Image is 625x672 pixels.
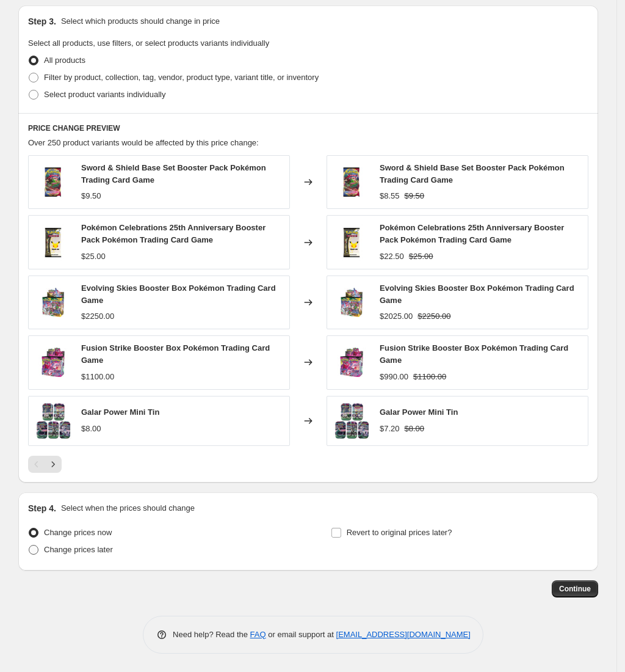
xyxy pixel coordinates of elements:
div: $9.50 [81,190,101,202]
div: $7.20 [380,423,400,435]
strike: $9.50 [405,190,425,202]
img: 9dc4f787-original_80x.jpg [35,344,71,381]
strike: $25.00 [409,250,433,263]
img: B5BBAD7B-F43E-49FF-9AB9-7B54F4E9BFC3_80x.jpg [35,224,71,261]
span: Change prices now [44,528,112,537]
strike: $2250.00 [417,310,450,323]
img: B5BBAD7B-F43E-49FF-9AB9-7B54F4E9BFC3_80x.jpg [333,224,370,261]
img: DB255FAF-7118-42B4-A86B-2D4A28DA4F95_80x.jpg [333,164,370,200]
div: $25.00 [81,250,106,263]
span: Fusion Strike Booster Box Pokémon Trading Card Game [81,343,270,365]
strike: $8.00 [405,423,425,435]
span: Sword & Shield Base Set Booster Pack Pokémon Trading Card Game [81,163,266,184]
h2: Step 4. [28,502,56,514]
a: [EMAIL_ADDRESS][DOMAIN_NAME] [336,630,471,639]
button: Continue [552,580,598,597]
div: $8.00 [81,423,101,435]
span: Change prices later [44,545,113,554]
span: Filter by product, collection, tag, vendor, product type, variant title, or inventory [44,73,319,82]
a: FAQ [250,630,266,639]
span: Galar Power Mini Tin [81,407,159,417]
img: 72232adb-original_80x.jpg [35,284,71,321]
button: Next [45,456,62,473]
p: Select which products should change in price [61,15,220,27]
span: Sword & Shield Base Set Booster Pack Pokémon Trading Card Game [380,163,565,184]
span: Fusion Strike Booster Box Pokémon Trading Card Game [380,343,568,365]
span: Pokémon Celebrations 25th Anniversary Booster Pack Pokémon Trading Card Game [81,223,266,244]
h2: Step 3. [28,15,56,27]
span: Need help? Read the [173,630,250,639]
span: Over 250 product variants would be affected by this price change: [28,138,259,147]
span: All products [44,56,85,65]
span: Evolving Skies Booster Box Pokémon Trading Card Game [380,283,574,305]
p: Select when the prices should change [61,502,195,514]
img: 72232adb-original_80x.jpg [333,284,370,321]
nav: Pagination [28,456,62,473]
img: 1d4c5489-original_80x.jpg [333,403,370,439]
div: $990.00 [380,371,408,383]
div: $22.50 [380,250,404,263]
span: Select product variants individually [44,90,165,99]
div: $1100.00 [81,371,114,383]
strike: $1100.00 [413,371,446,383]
span: Pokémon Celebrations 25th Anniversary Booster Pack Pokémon Trading Card Game [380,223,564,244]
img: 1d4c5489-original_80x.jpg [35,403,71,439]
img: 9dc4f787-original_80x.jpg [333,344,370,381]
span: Continue [559,584,591,594]
span: Revert to original prices later? [347,528,452,537]
span: Select all products, use filters, or select products variants individually [28,38,269,48]
span: or email support at [266,630,336,639]
div: $8.55 [380,190,400,202]
div: $2025.00 [380,310,413,323]
span: Evolving Skies Booster Box Pokémon Trading Card Game [81,283,276,305]
h6: PRICE CHANGE PREVIEW [28,123,588,133]
img: DB255FAF-7118-42B4-A86B-2D4A28DA4F95_80x.jpg [35,164,71,200]
span: Galar Power Mini Tin [380,407,458,417]
div: $2250.00 [81,310,114,323]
